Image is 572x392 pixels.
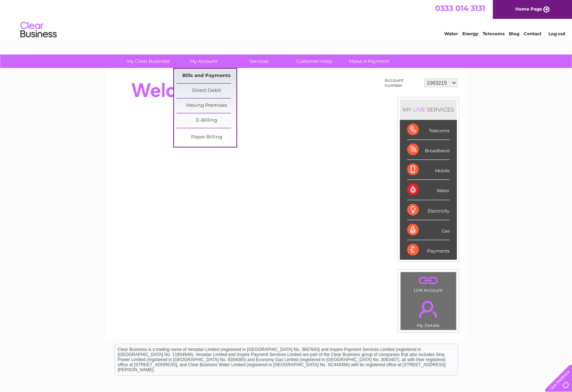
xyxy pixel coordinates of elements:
[407,160,450,180] div: Mobile
[177,69,236,83] a: Bills and Payments
[284,54,344,68] a: Customer Help
[407,120,450,140] div: Telecoms
[20,19,57,41] img: logo.png
[444,31,458,36] a: Water
[435,4,485,13] a: 0333 014 3131
[339,54,399,68] a: Make A Payment
[400,99,457,120] div: MY SERVICES
[400,295,457,330] td: My Details
[407,200,450,220] div: Electricity
[524,31,541,36] a: Contact
[407,180,450,200] div: Water
[462,31,478,36] a: Energy
[402,274,454,287] a: .
[509,31,519,36] a: Blog
[407,140,450,160] div: Broadband
[177,130,236,145] a: Paper Billing
[383,76,422,90] td: Account number
[177,84,236,98] a: Direct Debit
[115,4,458,35] div: Clear Business is a trading name of Verastar Limited (registered in [GEOGRAPHIC_DATA] No. 3667643...
[229,54,289,68] a: Services
[400,272,457,295] td: Link Account
[548,31,565,36] a: Log out
[483,31,504,36] a: Telecoms
[174,54,234,68] a: My Account
[118,54,178,68] a: My Clear Business
[402,296,454,322] a: .
[407,240,450,260] div: Payments
[411,106,427,113] div: LIVE
[407,220,450,240] div: Gas
[177,113,236,128] a: E-Billing
[177,98,236,113] a: Moving Premises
